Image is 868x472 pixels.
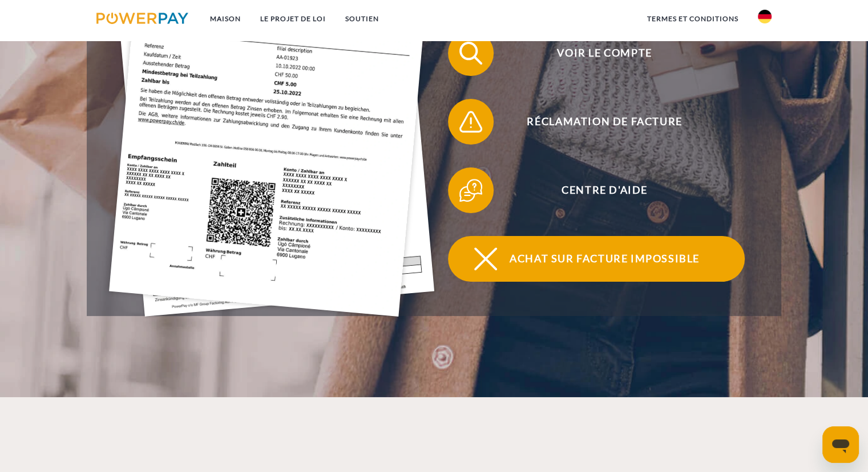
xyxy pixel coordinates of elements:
[527,115,682,127] font: Réclamation de facture
[562,183,648,196] font: Centre d'aide
[96,13,188,24] img: logo-powerpay.svg
[471,245,500,273] img: qb_close.svg
[210,14,241,23] font: Maison
[457,39,485,67] img: qb_search.svg
[758,10,772,23] img: de
[260,14,326,23] font: LE PROJET DE LOI
[448,30,745,76] button: Voir le compte
[448,99,745,145] button: Réclamation de facture
[448,236,745,282] button: Achat sur facture impossible
[345,14,379,23] font: SOUTIEN
[457,176,485,205] img: qb_help.svg
[637,9,748,29] a: termes et conditions
[557,46,652,59] font: Voir le compte
[647,14,738,23] font: termes et conditions
[200,9,251,29] a: Maison
[448,167,745,213] button: Centre d'aide
[457,107,485,136] img: qb_warning.svg
[510,252,700,265] font: Achat sur facture impossible
[251,9,336,29] a: LE PROJET DE LOI
[822,426,859,463] iframe: Bouton de lancement de la fenêtre de messagerie
[336,9,389,29] a: SOUTIEN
